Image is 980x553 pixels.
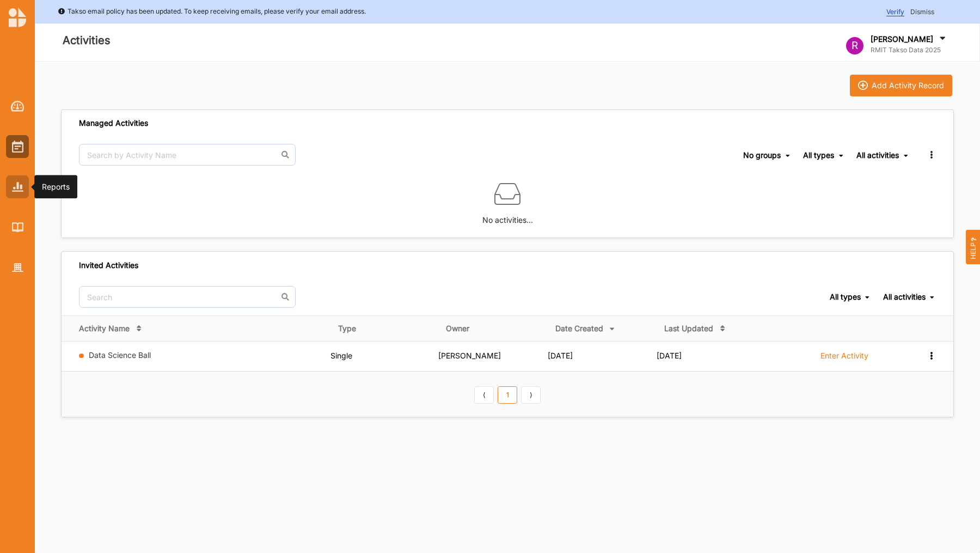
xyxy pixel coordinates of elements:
div: Pagination Navigation [473,385,543,403]
div: R [846,37,863,54]
a: Organisation [6,256,29,279]
img: Organisation [12,263,23,272]
img: Library [12,222,23,232]
span: Dismiss [910,8,934,16]
label: Activities [63,32,111,50]
img: Activities [12,141,23,153]
a: Previous item [474,386,494,404]
div: All activities [856,150,899,160]
a: Activities [6,135,29,158]
a: Reports [6,175,29,198]
span: [DATE] [548,351,573,360]
span: Verify [886,8,904,16]
span: [DATE] [657,351,682,360]
img: Dashboard [11,101,24,112]
div: All activities [883,292,926,302]
a: Data Science Ball [89,350,151,360]
div: All types [830,292,861,302]
th: Type [330,316,438,342]
img: box [494,181,520,207]
img: Reports [12,182,23,191]
div: No groups [743,150,781,160]
label: No activities… [482,207,533,226]
a: Next item [521,386,541,404]
input: Search [79,286,296,308]
div: Add Activity Record [872,81,944,90]
div: Last Updated [664,324,713,333]
div: Activity Name [79,324,130,333]
a: Enter Activity [820,350,868,367]
div: Managed Activities [79,118,148,128]
div: Takso email policy has been updated. To keep receiving emails, please verify your email address. [58,6,366,17]
div: All types [803,150,834,160]
input: Search by Activity Name [79,144,296,166]
th: Owner [438,316,548,342]
a: Library [6,216,29,239]
button: iconAdd Activity Record [850,75,952,96]
img: icon [858,81,868,90]
span: Single [330,351,352,360]
img: logo [9,8,26,27]
div: Date Created [555,324,603,333]
span: [PERSON_NAME] [438,351,501,360]
div: Reports [42,181,70,192]
a: 1 [498,386,517,404]
div: Invited Activities [79,260,138,270]
label: [PERSON_NAME] [871,34,933,44]
label: Enter Activity [820,351,868,361]
label: RMIT Takso Data 2025 [871,46,948,54]
a: Dashboard [6,95,29,118]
